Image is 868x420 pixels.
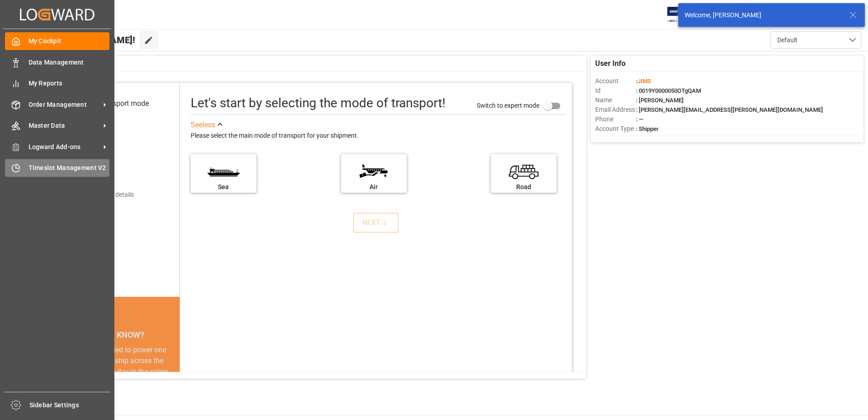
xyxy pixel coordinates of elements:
a: Timeslot Management V2 [5,159,109,177]
button: open menu [770,31,861,49]
span: Hello [PERSON_NAME]! [38,31,135,49]
span: Default [777,35,798,45]
img: Exertis%20JAM%20-%20Email%20Logo.jpg_1722504956.jpg [667,7,699,23]
span: Timeslot Management V2 [29,163,110,173]
span: : [PERSON_NAME][EMAIL_ADDRESS][PERSON_NAME][DOMAIN_NAME] [636,106,823,113]
span: Master Data [29,121,100,130]
span: My Cockpit [29,36,110,46]
span: Account Type [595,124,636,134]
span: : — [636,116,643,123]
span: : 0019Y0000050OTgQAM [636,87,701,94]
span: Phone [595,115,636,124]
span: My Reports [29,79,110,88]
span: Data Management [29,58,110,67]
div: Let's start by selecting the mode of transport! [191,94,445,113]
span: Sidebar Settings [30,400,111,410]
a: My Cockpit [5,32,109,50]
span: : [636,78,651,85]
span: Id [595,86,636,95]
div: Road [495,182,552,192]
div: NEXT [362,217,390,228]
div: Air [345,182,402,192]
a: Data Management [5,53,109,71]
div: See less [191,120,215,130]
div: Add shipping details [77,190,134,200]
span: Logward Add-ons [29,142,100,152]
span: JIMS [637,78,651,85]
div: Please select the main mode of transport for your shipment. [191,130,566,141]
span: : [PERSON_NAME] [636,97,684,104]
span: Email Address [595,105,636,115]
span: Account [595,76,636,86]
span: User Info [595,58,626,69]
span: Order Management [29,100,100,110]
div: Welcome, [PERSON_NAME] [685,10,841,20]
div: Sea [195,182,252,192]
span: Name [595,95,636,105]
button: NEXT [353,213,399,233]
span: : Shipper [636,125,659,132]
span: Switch to expert mode [477,101,539,109]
